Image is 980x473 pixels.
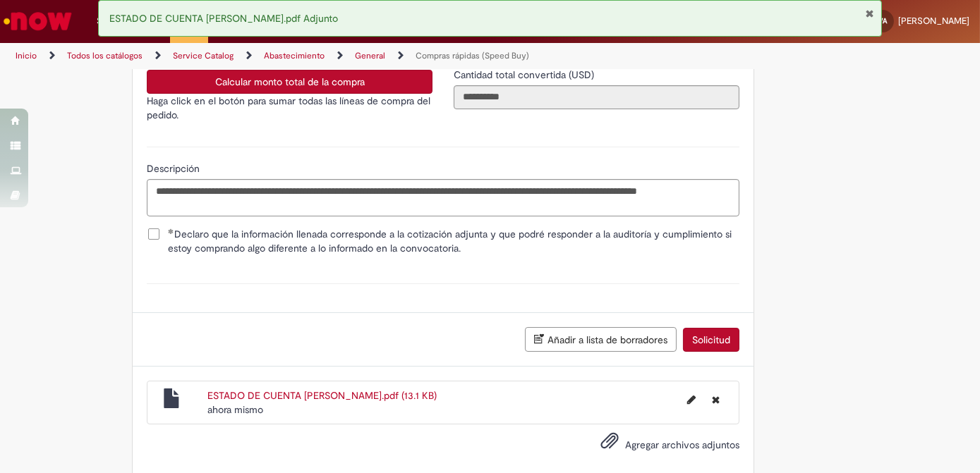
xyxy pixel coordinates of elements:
input: Cantidad total convertida (USD) [454,85,739,109]
span: Cumplimentación obligatoria [168,228,174,234]
time: 27/08/2025 12:18:08 [207,403,263,416]
button: Eliminar ESTADO DE CUENTA E. Colibazzi.pdf [703,388,728,411]
p: Haga click en el botón para sumar todas las líneas de compra del pedido. [147,94,432,122]
span: Declaro que la información llenada corresponde a la cotización adjunta y que podré responder a la... [168,227,739,255]
textarea: Descripción [147,179,739,216]
span: ESTADO DE CUENTA [PERSON_NAME].pdf Adjunto [109,12,338,25]
span: ahora mismo [207,403,263,416]
a: Service Catalog [173,50,234,61]
button: Solicitud [683,328,739,352]
button: Calcular monto total de la compra [147,70,432,94]
button: Editar nombre de archivo ESTADO DE CUENTA E. Colibazzi.pdf [679,388,704,411]
span: VA [878,16,887,25]
a: Todos los catálogos [67,50,143,61]
a: General [355,50,385,61]
button: Agregar archivos adjuntos [597,428,622,460]
span: [PERSON_NAME] [898,15,969,27]
a: ESTADO DE CUENTA [PERSON_NAME].pdf (13.1 KB) [207,389,437,402]
span: Descripción [147,162,202,175]
label: Solo lectura: Cantidad total convertida (USD) [454,68,597,82]
a: Abastecimiento [264,50,325,61]
ul: Rutas de acceso a la página [11,43,643,69]
a: Compras rápidas (Speed Buy) [416,50,529,61]
img: ServiceNow [1,7,74,35]
button: Añadir a lista de borradores [525,327,677,352]
a: Inicio [16,50,37,61]
span: Solo lectura: Cantidad total convertida (USD) [454,68,597,81]
span: Agregar archivos adjuntos [625,438,739,451]
span: Solicitudes [97,14,143,28]
button: Cerrar notificación [865,8,874,19]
